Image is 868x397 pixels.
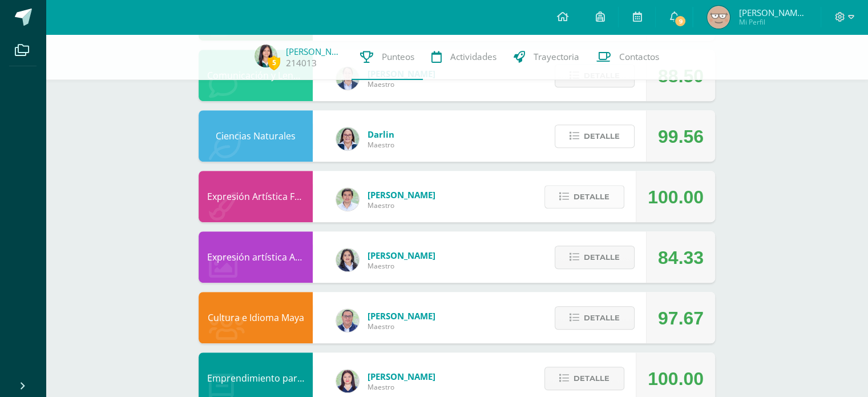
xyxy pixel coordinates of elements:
[352,34,423,80] a: Punteos
[336,309,359,332] img: c1c1b07ef08c5b34f56a5eb7b3c08b85.png
[368,310,435,322] span: [PERSON_NAME]
[574,186,609,207] span: Detalle
[255,45,277,67] img: 4c024f6bf71d5773428a8da74324d68e.png
[368,140,394,150] span: Maestro
[619,51,659,63] span: Contactos
[658,232,704,283] div: 84.33
[199,231,313,283] div: Expresión artística ARTES PLÁSTICAS
[658,111,704,162] div: 99.56
[368,261,435,271] span: Maestro
[368,189,435,200] span: [PERSON_NAME]
[648,171,704,223] div: 100.00
[368,129,394,140] span: Darlin
[534,51,579,63] span: Trayectoria
[286,57,317,69] a: 214013
[199,171,313,222] div: Expresión Artística FORMACIÓN MUSICAL
[423,34,505,80] a: Actividades
[544,185,624,208] button: Detalle
[368,382,435,392] span: Maestro
[286,46,343,57] a: [PERSON_NAME]
[588,34,668,80] a: Contactos
[368,322,435,331] span: Maestro
[574,368,609,389] span: Detalle
[450,51,496,63] span: Actividades
[368,250,435,261] span: [PERSON_NAME]
[368,200,435,210] span: Maestro
[584,307,620,328] span: Detalle
[738,17,807,27] span: Mi Perfil
[555,246,635,269] button: Detalle
[199,110,313,162] div: Ciencias Naturales
[382,51,414,63] span: Punteos
[368,371,435,382] span: [PERSON_NAME]
[544,367,624,390] button: Detalle
[658,292,704,344] div: 97.67
[336,248,359,271] img: 4a4aaf78db504b0aa81c9e1154a6f8e5.png
[707,6,730,29] img: e3abb1ebbe6d3481a363f12c8e97d852.png
[674,15,687,27] span: 9
[336,188,359,211] img: 8e3dba6cfc057293c5db5c78f6d0205d.png
[505,34,588,80] a: Trayectoria
[199,292,313,343] div: Cultura e Idioma Maya
[584,126,620,147] span: Detalle
[738,7,807,18] span: [PERSON_NAME] [PERSON_NAME]
[584,247,620,268] span: Detalle
[336,370,359,392] img: a452c7054714546f759a1a740f2e8572.png
[268,55,280,70] span: 5
[555,125,635,148] button: Detalle
[555,306,635,330] button: Detalle
[336,127,359,150] img: 571966f00f586896050bf2f129d9ef0a.png
[368,79,435,89] span: Maestro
